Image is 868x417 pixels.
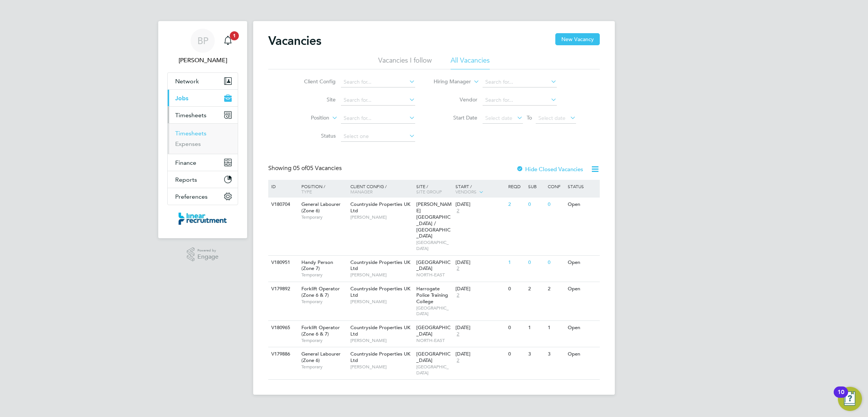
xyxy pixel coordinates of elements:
[526,347,546,361] div: 3
[269,198,296,212] div: V180704
[378,56,432,69] li: Vacancies I follow
[341,131,415,142] input: Select one
[269,180,296,193] div: ID
[526,180,546,193] div: Sub
[296,180,348,198] div: Position /
[350,259,410,272] span: Countryside Properties UK Ltd
[348,180,414,198] div: Client Config /
[526,256,546,270] div: 0
[416,272,452,278] span: NORTH-EAST
[416,351,451,363] span: [GEOGRAPHIC_DATA]
[175,176,197,183] span: Reports
[566,256,599,270] div: Open
[546,198,565,212] div: 0
[416,285,448,305] span: Harrogate Police Training College
[506,256,526,270] div: 1
[526,198,546,212] div: 0
[350,299,413,305] span: [PERSON_NAME]
[506,321,526,335] div: 0
[455,357,460,364] span: 2
[416,364,452,376] span: [GEOGRAPHIC_DATA]
[301,201,341,214] span: General Labourer (Zone 6)
[168,107,238,123] button: Timesheets
[434,114,477,121] label: Start Date
[350,364,413,370] span: [PERSON_NAME]
[451,56,490,69] li: All Vacancies
[546,256,565,270] div: 0
[301,189,312,195] span: Type
[167,29,238,65] a: BP[PERSON_NAME]
[455,265,460,272] span: 2
[268,164,343,172] div: Showing
[566,321,599,335] div: Open
[167,213,238,225] a: Go to home page
[506,282,526,296] div: 0
[350,337,413,343] span: [PERSON_NAME]
[175,78,199,85] span: Network
[546,180,565,193] div: Conf
[175,193,208,200] span: Preferences
[301,285,340,298] span: Forklift Operator (Zone 6 & 7)
[168,154,238,171] button: Finance
[158,21,247,238] nav: Main navigation
[350,272,413,278] span: [PERSON_NAME]
[220,29,235,53] a: 1
[455,259,504,266] div: [DATE]
[506,347,526,361] div: 0
[301,299,347,305] span: Temporary
[428,78,471,86] label: Hiring Manager
[168,171,238,188] button: Reports
[455,189,477,195] span: Vendors
[341,77,415,87] input: Search for...
[341,95,415,106] input: Search for...
[350,214,413,220] span: [PERSON_NAME]
[455,325,504,331] div: [DATE]
[292,132,336,139] label: Status
[455,292,460,299] span: 2
[168,90,238,106] button: Jobs
[168,73,238,89] button: Network
[538,115,565,121] span: Select date
[414,180,454,198] div: Site /
[416,305,452,317] span: [GEOGRAPHIC_DATA]
[175,112,206,119] span: Timesheets
[526,321,546,335] div: 1
[293,164,307,172] span: 05 of
[301,324,340,337] span: Forklift Operator (Zone 6 & 7)
[350,351,410,363] span: Countryside Properties UK Ltd
[293,164,342,172] span: 05 Vacancies
[566,198,599,212] div: Open
[546,321,565,335] div: 1
[187,247,219,262] a: Powered byEngage
[416,337,452,343] span: NORTH-EAST
[301,337,347,343] span: Temporary
[566,347,599,361] div: Open
[506,180,526,193] div: Reqd
[350,189,373,195] span: Manager
[286,114,329,122] label: Position
[455,331,460,337] span: 2
[506,198,526,212] div: 2
[179,213,227,225] img: linearrecruitment-logo-retina.png
[416,259,451,272] span: [GEOGRAPHIC_DATA]
[301,214,347,220] span: Temporary
[269,347,296,361] div: V179886
[455,286,504,292] div: [DATE]
[416,324,451,337] span: [GEOGRAPHIC_DATA]
[292,96,336,103] label: Site
[838,387,862,411] button: Open Resource Center, 10 new notifications
[301,351,341,363] span: General Labourer (Zone 6)
[837,392,844,402] div: 10
[167,56,238,65] span: Bethan Parr
[268,33,321,48] h2: Vacancies
[175,140,201,147] a: Expenses
[546,347,565,361] div: 3
[455,201,504,208] div: [DATE]
[546,282,565,296] div: 2
[269,321,296,335] div: V180965
[350,285,410,298] span: Countryside Properties UK Ltd
[526,282,546,296] div: 2
[434,96,477,103] label: Vendor
[175,159,196,166] span: Finance
[197,254,219,260] span: Engage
